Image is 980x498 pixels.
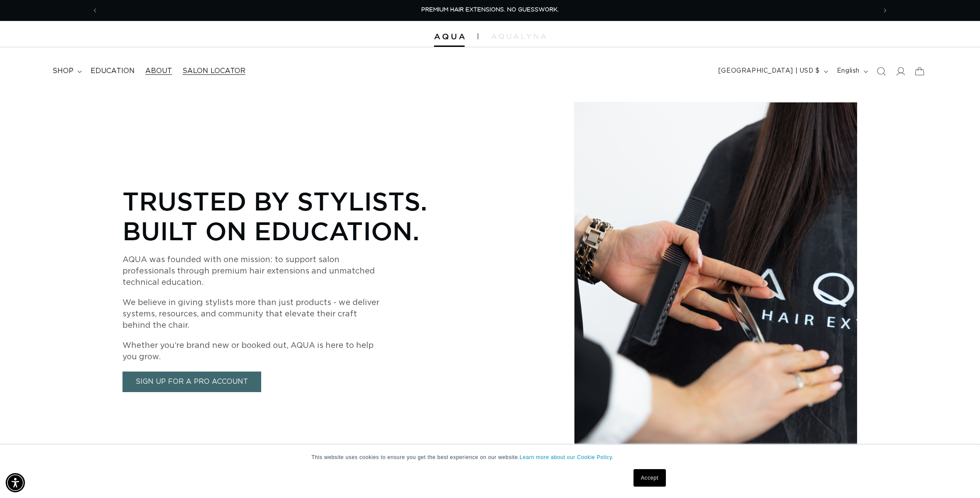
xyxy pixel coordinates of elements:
span: PREMIUM HAIR EXTENSIONS. NO GUESSWORK. [421,7,559,13]
button: English [832,63,871,80]
img: Aqua Hair Extensions [434,34,465,40]
span: Salon Locator [182,67,245,76]
span: English [837,67,860,76]
button: [GEOGRAPHIC_DATA] | USD $ [713,63,832,80]
button: Next announcement [875,2,895,19]
div: Accessibility Menu [6,473,25,492]
summary: Search [871,62,891,81]
p: AQUA was founded with one mission: to support salon professionals through premium hair extensions... [122,254,385,288]
a: Sign Up for a Pro Account [122,372,261,392]
summary: shop [47,61,85,81]
p: Whether you’re brand new or booked out, AQUA is here to help you grow. [122,340,385,363]
a: About [140,61,177,81]
span: shop [52,67,73,76]
p: This website uses cookies to ensure you get the best experience on our website. [311,453,668,461]
span: Education [91,67,135,76]
button: Previous announcement [85,2,105,19]
a: Learn more about our Cookie Policy. [520,454,614,460]
a: Accept [633,469,666,487]
span: About [145,67,172,76]
a: Salon Locator [177,61,251,81]
a: Education [85,61,140,81]
img: aqualyna.com [491,34,546,39]
span: [GEOGRAPHIC_DATA] | USD $ [718,67,820,76]
p: We believe in giving stylists more than just products - we deliver systems, resources, and commun... [122,297,385,331]
p: Trusted by Stylists. Built on Education. [122,186,455,245]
